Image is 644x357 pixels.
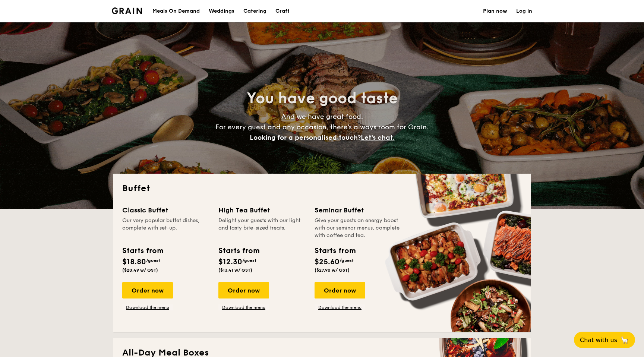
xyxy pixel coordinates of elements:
[315,217,402,239] div: Give your guests an energy boost with our seminar menus, complete with coffee and tea.
[122,268,158,273] span: ($20.49 w/ GST)
[122,258,146,266] span: $18.80
[122,304,173,310] a: Download the menu
[122,282,173,298] div: Order now
[218,205,306,215] div: High Tea Buffet
[242,258,256,263] span: /guest
[574,332,635,348] button: Chat with us🦙
[620,336,629,344] span: 🦙
[218,258,242,266] span: $12.30
[122,245,163,256] div: Starts from
[146,258,160,263] span: /guest
[218,217,306,239] div: Delight your guests with our light and tasty bite-sized treats.
[315,282,365,298] div: Order now
[122,205,209,215] div: Classic Buffet
[218,245,259,256] div: Starts from
[122,183,522,195] h2: Buffet
[250,133,361,142] span: Looking for a personalised touch?
[315,245,355,256] div: Starts from
[315,268,350,273] span: ($27.90 w/ GST)
[247,89,398,107] span: You have good taste
[340,258,354,263] span: /guest
[218,304,269,310] a: Download the menu
[361,133,395,142] span: Let's chat.
[122,217,209,239] div: Our very popular buffet dishes, complete with set-up.
[315,205,402,215] div: Seminar Buffet
[218,282,269,298] div: Order now
[218,268,252,273] span: ($13.41 w/ GST)
[580,337,617,344] span: Chat with us
[112,7,142,14] img: Grain
[112,7,142,14] a: Logotype
[215,113,429,142] span: And we have great food. For every guest and any occasion, there’s always room for Grain.
[315,304,365,310] a: Download the menu
[315,258,340,266] span: $25.60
